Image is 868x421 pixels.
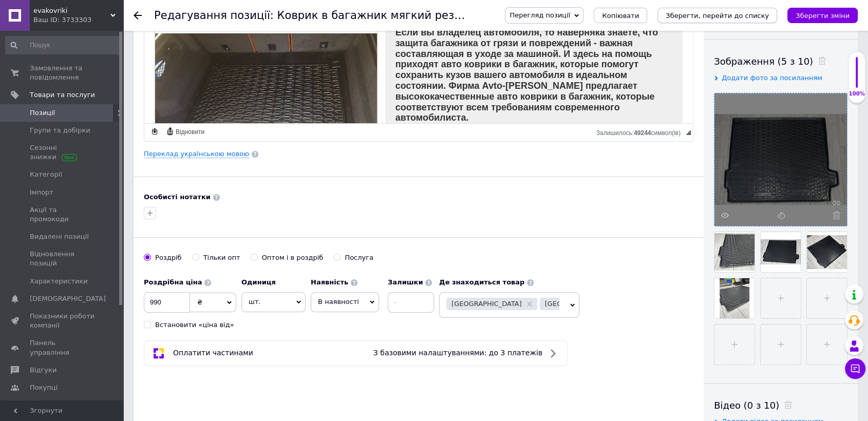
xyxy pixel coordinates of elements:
span: Копіювати [602,12,639,20]
body: Редактор, 80DF93AF-A8AB-4590-B1CF-F469B6F8CEFE [10,10,538,245]
div: 100% Якість заповнення [848,51,865,103]
input: 0 [144,292,190,313]
div: Оптом і в роздріб [262,253,324,262]
b: Де знаходиться товар [439,278,524,286]
b: Особисті нотатки [144,193,211,201]
span: Відновлення позицій [30,250,95,268]
b: Роздрібна ціна [144,278,202,286]
span: [GEOGRAPHIC_DATA] [545,300,615,307]
span: В наявності [318,298,359,305]
span: Відновити [174,128,204,137]
span: Додати фото за посиланням [722,74,822,82]
div: Послуга [345,253,373,262]
span: Потягніть для зміни розмірів [686,130,691,135]
a: Зробити резервну копію зараз [149,126,160,137]
div: Тільки опт [203,253,240,262]
span: Замовлення та повідомлення [30,64,95,82]
span: Відгуки [30,366,56,375]
span: шт. [241,292,306,312]
b: Залишки [388,278,423,286]
span: [GEOGRAPHIC_DATA] [451,300,522,307]
span: Оплатити частинами [173,349,253,357]
span: ₴ [197,298,202,306]
span: Показники роботи компанії [30,312,95,330]
span: Групи та добірки [30,126,90,135]
div: Встановити «ціна від» [155,320,234,330]
i: Зберегти зміни [796,12,850,20]
div: Кiлькiсть символiв [596,127,686,137]
span: Імпорт [30,188,53,197]
span: [DEMOGRAPHIC_DATA] [30,294,106,303]
span: Перегляд позиції [510,11,570,19]
span: 49244 [634,129,651,137]
span: Видалені позиції [30,232,89,241]
span: Покупці [30,383,58,392]
a: Відновити [164,126,206,137]
span: Позиції [30,108,55,118]
button: Чат з покупцем [845,358,865,379]
span: evakovriki [33,6,110,15]
span: Категорії [30,170,62,179]
div: Ваш ID: 3733303 [33,15,123,25]
span: Панель управління [30,338,95,357]
a: Переклад українською мовою [144,150,249,158]
button: Зберегти, перейти до списку [657,8,777,23]
span: Відео (0 з 10) [714,400,779,411]
b: Наявність [311,278,348,286]
span: Акції та промокоди [30,205,95,224]
div: Повернутися назад [134,11,142,20]
button: Зберегти зміни [787,8,858,23]
i: Зберегти, перейти до списку [666,12,769,20]
h1: Редагування позиції: Коврик в багажник мягкий резиновый BMW X-5 G05 (2018+) [154,9,622,22]
div: 100% [848,90,865,98]
div: Зображення (5 з 10) [714,55,847,68]
input: Пошук [5,36,121,54]
span: Товари та послуги [30,90,95,100]
p: Если вы владелец автомобиля, то наверняка знаете, что защита багажника от грязи и повреждений - в... [21,32,528,128]
span: Сезонні знижки [30,143,95,162]
span: З базовими налаштуваннями: до 3 платежів [373,349,542,357]
input: - [388,292,434,313]
span: Характеристики [30,277,88,286]
b: Одиниця [241,278,276,286]
button: Копіювати [594,8,647,23]
div: Роздріб [155,253,182,262]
